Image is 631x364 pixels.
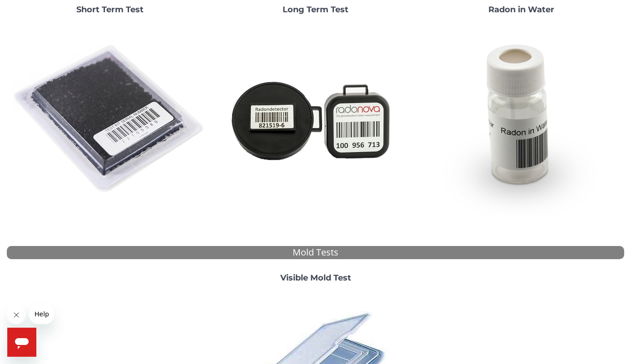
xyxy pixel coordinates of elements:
strong: Long Term Test [283,5,348,15]
iframe: Message from company [29,304,54,324]
strong: Short Term Test [76,5,144,15]
img: RadoninWater.jpg [424,22,619,217]
img: Radtrak2vsRadtrak3.jpg [218,22,413,217]
img: ShortTerm.jpg [12,22,208,217]
iframe: Button to launch messaging window [7,328,36,357]
div: Mold Tests [7,246,624,259]
strong: Radon in Water [488,5,554,15]
iframe: Close message [7,306,25,324]
strong: Visible Mold Test [280,273,351,283]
